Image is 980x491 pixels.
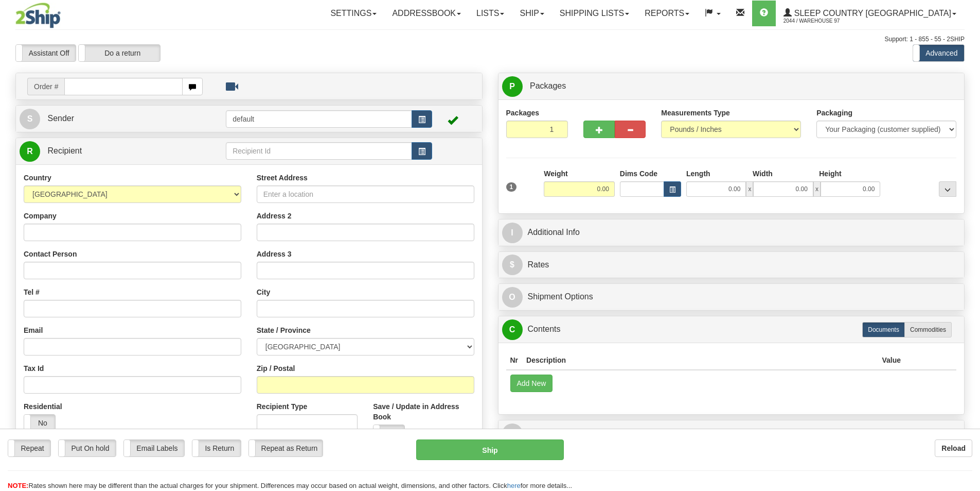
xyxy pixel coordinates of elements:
[469,1,512,26] a: Lists
[79,45,160,61] label: Do a return
[27,78,64,95] span: Order #
[502,287,523,308] span: O
[507,482,521,489] a: here
[384,1,469,26] a: Addressbook
[8,440,50,456] label: Repeat
[816,108,852,118] label: Packaging
[257,173,308,183] label: Street Address
[16,45,76,61] label: Assistant Off
[686,168,710,179] label: Length
[24,415,55,431] label: No
[544,168,567,179] label: Weight
[620,168,657,179] label: Dims Code
[373,401,474,422] label: Save / Update in Address Book
[257,211,292,221] label: Address 2
[24,363,44,374] label: Tax Id
[24,401,62,412] label: Residential
[192,440,241,456] label: Is Return
[24,173,51,183] label: Country
[939,181,956,197] div: ...
[257,185,474,203] input: Enter a location
[257,401,308,412] label: Recipient Type
[24,211,57,221] label: Company
[502,76,961,97] a: P Packages
[746,181,753,197] span: x
[502,423,961,444] a: RReturn Shipment
[935,439,972,457] button: Reload
[15,3,61,28] img: logo2044.jpg
[226,110,412,128] input: Sender Id
[124,440,184,456] label: Email Labels
[502,319,523,340] span: C
[257,287,270,297] label: City
[878,351,905,370] th: Value
[941,444,966,452] b: Reload
[502,319,961,340] a: CContents
[24,325,43,335] label: Email
[15,35,965,44] div: Support: 1 - 855 - 55 - 2SHIP
[776,1,964,26] a: Sleep Country [GEOGRAPHIC_DATA] 2044 / Warehouse 97
[783,16,861,26] span: 2044 / Warehouse 97
[502,255,523,275] span: $
[373,425,404,442] label: No
[502,223,523,243] span: I
[20,141,40,162] span: R
[637,1,697,26] a: Reports
[47,146,82,155] span: Recipient
[904,322,952,337] label: Commodities
[502,76,523,97] span: P
[510,375,553,392] button: Add New
[522,351,878,370] th: Description
[819,168,842,179] label: Height
[753,168,773,179] label: Width
[792,9,951,18] span: Sleep Country [GEOGRAPHIC_DATA]
[249,440,323,456] label: Repeat as Return
[226,142,412,160] input: Recipient Id
[661,108,730,118] label: Measurements Type
[20,108,226,129] a: S Sender
[506,108,540,118] label: Packages
[502,255,961,276] a: $Rates
[552,1,637,26] a: Shipping lists
[506,182,517,192] span: 1
[257,363,295,374] label: Zip / Postal
[512,1,551,26] a: Ship
[24,287,40,297] label: Tel #
[59,440,116,456] label: Put On hold
[502,286,961,308] a: OShipment Options
[257,325,311,335] label: State / Province
[257,249,292,259] label: Address 3
[8,482,28,489] span: NOTE:
[502,424,523,444] span: R
[416,439,564,460] button: Ship
[20,141,203,162] a: R Recipient
[813,181,821,197] span: x
[502,222,961,243] a: IAdditional Info
[24,249,77,259] label: Contact Person
[506,351,523,370] th: Nr
[47,114,74,123] span: Sender
[530,81,566,90] span: Packages
[323,1,384,26] a: Settings
[20,109,40,129] span: S
[862,322,905,337] label: Documents
[913,45,964,61] label: Advanced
